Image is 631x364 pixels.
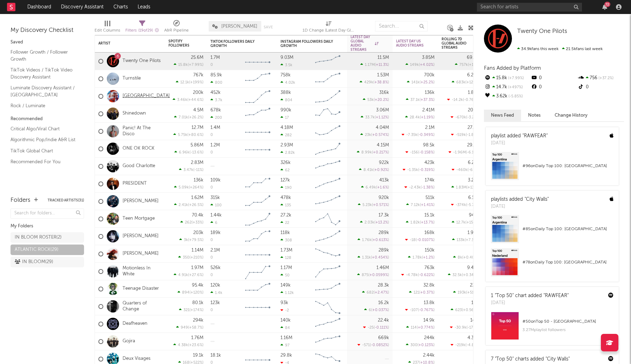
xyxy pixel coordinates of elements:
a: Algorithmic Pop/Indie A&R List [11,136,77,144]
span: -7.35k [406,133,417,137]
div: A&R Pipeline [164,26,189,35]
a: Good Charlotte [123,163,155,169]
span: -6.19 % [467,151,479,154]
span: +25.2 % [421,81,434,84]
div: 2.1M [425,125,435,130]
a: [PERSON_NAME] [123,233,159,239]
div: 4.15M [377,143,389,147]
span: +1.41 % [421,203,434,207]
div: 127k [280,178,290,183]
div: 5.86M [190,143,203,147]
span: 757k [459,63,468,67]
div: ( ) [404,185,435,190]
div: 29.8M [467,143,480,147]
span: +1.12 % [376,116,388,119]
div: ( ) [406,97,435,102]
div: ( ) [451,202,480,207]
div: 1.62M [191,195,203,200]
div: 6.11M [468,195,480,200]
span: +44.6 % [188,98,202,102]
button: 72 [602,4,607,10]
div: ( ) [405,115,435,119]
span: Twenty One Pilots [517,28,567,34]
span: ( 19 of 29 ) [138,29,153,33]
div: 282 [280,133,292,137]
div: playlists added [491,196,549,203]
div: Filters [125,26,159,35]
div: 990k [280,108,291,112]
div: 3.27M playlist followers [522,326,613,334]
div: ( ) [360,132,389,137]
a: ONE OK ROCK [123,146,154,152]
div: 2.82k [280,150,295,155]
span: +0.217 % [373,151,388,154]
input: Search... [375,21,428,32]
div: Folders [11,196,30,205]
div: ( ) [406,202,435,207]
div: Filters(19 of 29) [125,18,159,38]
div: 700k [424,73,435,77]
span: 15.8k [178,63,188,67]
span: +0.571 % [373,203,388,207]
span: -670k [455,116,466,119]
div: 2.83M [191,160,203,165]
div: Latest Day Global Audio Streams [351,35,379,52]
div: ( ) [447,97,480,102]
div: ( ) [455,62,480,67]
div: Rolling 7D Global Audio Streams [442,37,470,50]
div: 0 [531,83,577,92]
button: Change History [548,110,595,121]
svg: Chart title [312,210,344,228]
div: ( ) [361,185,389,190]
span: +1.6 % [377,186,388,190]
div: ( ) [361,115,389,119]
span: 3.47k [183,168,193,172]
div: # 50 on Top 50 - [GEOGRAPHIC_DATA] [522,317,613,326]
span: +497 % [507,85,523,89]
svg: Chart title [242,105,273,123]
a: Deux Visages [123,356,151,362]
div: 4.02k [280,80,295,85]
div: ( ) [357,150,389,154]
div: Edit Columns [95,18,120,38]
svg: Chart title [312,70,344,88]
div: ( ) [359,167,389,172]
input: Search for folders... [11,208,84,219]
div: 11.5M [377,55,389,60]
div: 758k [280,73,291,77]
span: -1.96M [453,151,466,154]
div: ( ) [174,62,203,67]
div: 6.21M [468,160,480,165]
div: 136k [194,178,203,183]
span: -2.43k [409,186,421,190]
div: ( ) [451,115,480,119]
span: +26.5 % [189,203,202,207]
div: Artist [98,41,151,46]
div: 0 [210,151,213,154]
div: ( ) [179,167,203,172]
a: "City Walls" [546,357,570,362]
span: -11 % [194,168,202,172]
div: ATLANTIC ROCK ( 29 ) [15,246,58,254]
a: #85onDaily Top 100: [GEOGRAPHIC_DATA] [486,215,619,248]
div: 678k [210,108,221,112]
div: 1.2M [210,143,220,147]
span: 149k [410,63,419,67]
a: TikTok Global Chart [11,147,77,155]
div: 326k [280,160,291,165]
div: ( ) [176,80,203,84]
div: 804 [280,98,292,102]
span: +80.6 % [188,133,202,137]
div: 800 [210,80,222,85]
div: 478k [280,195,291,200]
div: 109k [210,178,221,183]
span: +20.2 % [375,98,388,102]
a: Teen Mortgage [123,216,155,222]
div: 0 [210,186,213,190]
span: -1.38 % [422,186,434,190]
div: 922k [379,160,389,165]
div: 4.5M [193,108,203,112]
a: [GEOGRAPHIC_DATA] [123,93,170,99]
div: 388k [280,90,291,95]
span: +1.1 % [469,63,479,67]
